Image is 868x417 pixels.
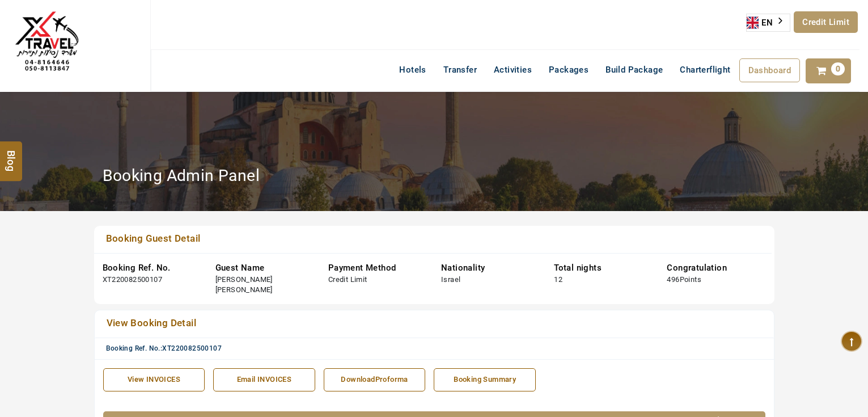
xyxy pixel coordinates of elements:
[441,262,537,274] div: Nationality
[328,275,367,285] div: Credit Limit
[806,58,851,83] a: 0
[831,62,845,75] span: 0
[9,5,85,82] img: The Royal Line Holidays
[485,58,540,81] a: Activities
[391,58,434,81] a: Hotels
[441,275,460,285] div: Israel
[554,262,650,274] div: Total nights
[554,275,562,285] div: 12
[103,166,260,186] h2: Booking Admin Panel
[162,344,222,352] span: XT220082500107
[324,368,426,391] a: DownloadProforma
[109,374,199,385] div: View INVOICES
[103,262,198,274] div: Booking Ref. No.
[680,65,730,75] span: Charterflight
[680,275,701,284] span: Points
[746,14,790,32] div: Language
[107,317,197,328] span: View Booking Detail
[103,275,163,285] div: XT220082500107
[794,11,858,33] a: Credit Limit
[4,150,19,159] span: Blog
[434,368,536,391] a: Booking Summary
[435,58,485,81] a: Transfer
[103,231,700,247] a: Booking Guest Detail
[106,344,771,353] div: Booking Ref. No.:
[671,58,739,81] a: Charterflight
[748,65,791,75] span: Dashboard
[747,14,790,31] a: EN
[540,58,597,81] a: Packages
[215,275,311,296] div: [PERSON_NAME] [PERSON_NAME]
[746,14,790,32] aside: Language selected: English
[440,374,530,385] div: Booking Summary
[597,58,671,81] a: Build Package
[667,275,679,284] span: 496
[213,368,315,391] a: Email INVOICES
[103,368,205,391] a: View INVOICES
[667,262,763,274] div: Congratulation
[328,262,424,274] div: Payment Method
[215,262,311,274] div: Guest Name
